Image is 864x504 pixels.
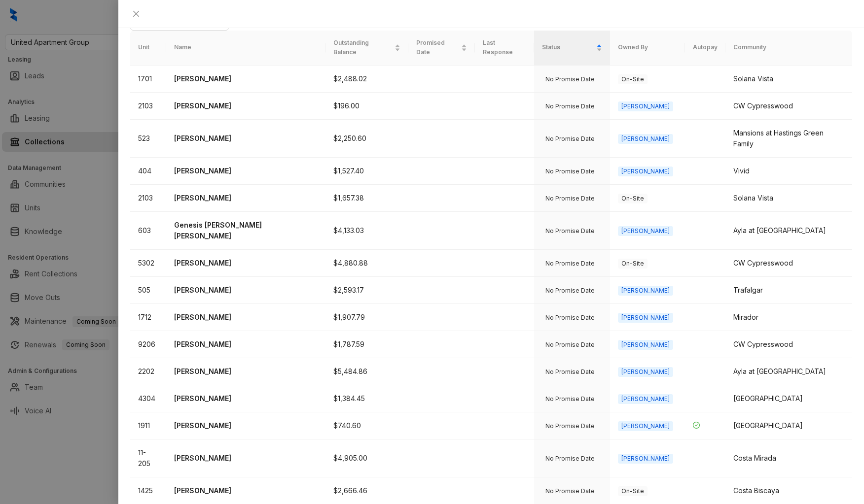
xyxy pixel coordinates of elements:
[130,304,166,331] td: 1712
[325,66,408,93] td: $2,488.02
[130,277,166,304] td: 505
[174,166,318,176] p: [PERSON_NAME]
[325,31,408,66] th: Outstanding Balance
[475,31,534,66] th: Last Response
[542,259,598,269] span: No Promise Date
[618,340,673,350] span: [PERSON_NAME]
[325,439,408,477] td: $4,905.00
[542,101,598,111] span: No Promise Date
[325,412,408,439] td: $740.60
[325,93,408,120] td: $196.00
[325,120,408,158] td: $2,250.60
[174,420,318,431] p: [PERSON_NAME]
[130,385,166,412] td: 4304
[174,220,318,241] p: Genesis [PERSON_NAME] [PERSON_NAME]
[542,167,598,176] span: No Promise Date
[618,74,648,84] span: On-Site
[733,166,844,176] div: Vivid
[542,313,598,323] span: No Promise Date
[733,453,844,464] div: Costa Mirada
[542,226,598,236] span: No Promise Date
[325,358,408,385] td: $5,484.86
[174,193,318,203] p: [PERSON_NAME]
[542,74,598,84] span: No Promise Date
[733,420,844,431] div: [GEOGRAPHIC_DATA]
[166,31,325,66] th: Name
[325,304,408,331] td: $1,907.79
[618,421,673,431] span: [PERSON_NAME]
[130,250,166,277] td: 5302
[130,331,166,358] td: 9206
[618,167,673,176] span: [PERSON_NAME]
[733,193,844,203] div: Solana Vista
[618,286,673,296] span: [PERSON_NAME]
[733,258,844,269] div: CW Cypresswood
[130,120,166,158] td: 523
[542,454,598,464] span: No Promise Date
[542,43,594,52] span: Status
[174,73,318,84] p: [PERSON_NAME]
[174,258,318,269] p: [PERSON_NAME]
[618,367,673,377] span: [PERSON_NAME]
[542,194,598,203] span: No Promise Date
[618,194,648,203] span: On-Site
[174,312,318,323] p: [PERSON_NAME]
[733,485,844,496] div: Costa Biscaya
[733,73,844,84] div: Solana Vista
[610,31,685,66] th: Owned By
[130,212,166,250] td: 603
[733,128,844,149] div: Mansions at Hastings Green Family
[130,31,166,66] th: Unit
[325,250,408,277] td: $4,880.88
[408,31,475,66] th: Promised Date
[174,393,318,404] p: [PERSON_NAME]
[733,312,844,323] div: Mirador
[618,454,673,464] span: [PERSON_NAME]
[130,93,166,120] td: 2103
[618,394,673,404] span: [PERSON_NAME]
[130,8,142,20] button: Close
[542,367,598,377] span: No Promise Date
[725,31,852,66] th: Community
[618,101,673,111] span: [PERSON_NAME]
[542,486,598,496] span: No Promise Date
[174,101,318,111] p: [PERSON_NAME]
[618,486,648,496] span: On-Site
[618,226,673,236] span: [PERSON_NAME]
[130,439,166,477] td: 11-205
[325,185,408,212] td: $1,657.38
[733,393,844,404] div: [GEOGRAPHIC_DATA]
[130,412,166,439] td: 1911
[416,38,460,57] span: Promised Date
[542,286,598,296] span: No Promise Date
[618,134,673,144] span: [PERSON_NAME]
[542,421,598,431] span: No Promise Date
[733,366,844,377] div: Ayla at [GEOGRAPHIC_DATA]
[542,394,598,404] span: No Promise Date
[693,422,700,429] span: check-circle
[618,259,648,269] span: On-Site
[542,340,598,350] span: No Promise Date
[325,277,408,304] td: $2,593.17
[174,485,318,496] p: [PERSON_NAME]
[130,185,166,212] td: 2103
[130,358,166,385] td: 2202
[733,225,844,236] div: Ayla at [GEOGRAPHIC_DATA]
[325,385,408,412] td: $1,384.45
[618,313,673,323] span: [PERSON_NAME]
[542,134,598,144] span: No Promise Date
[733,101,844,111] div: CW Cypresswood
[174,453,318,464] p: [PERSON_NAME]
[325,331,408,358] td: $1,787.59
[130,66,166,93] td: 1701
[174,285,318,296] p: [PERSON_NAME]
[333,38,393,57] span: Outstanding Balance
[132,10,140,18] span: close
[174,366,318,377] p: [PERSON_NAME]
[733,285,844,296] div: Trafalgar
[130,158,166,185] td: 404
[325,158,408,185] td: $1,527.40
[733,339,844,350] div: CW Cypresswood
[325,212,408,250] td: $4,133.03
[685,31,725,66] th: Autopay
